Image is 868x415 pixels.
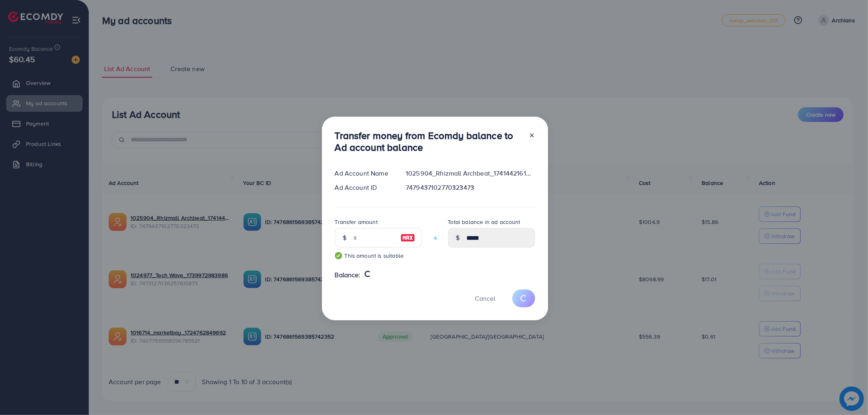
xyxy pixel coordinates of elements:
span: Balance: [335,270,361,280]
div: Ad Account Name [328,169,400,178]
label: Transfer amount [335,218,378,226]
h3: Transfer money from Ecomdy balance to Ad account balance [335,130,522,153]
small: This amount is suitable [335,252,422,260]
div: 1025904_Rhizmall Archbeat_1741442161001 [399,169,541,178]
div: Ad Account ID [328,183,400,192]
label: Total balance in ad account [448,218,520,226]
button: Cancel [465,289,506,307]
img: guide [335,252,342,259]
div: 7479437102770323473 [399,183,541,192]
span: Cancel [475,294,496,303]
img: image [400,233,415,243]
